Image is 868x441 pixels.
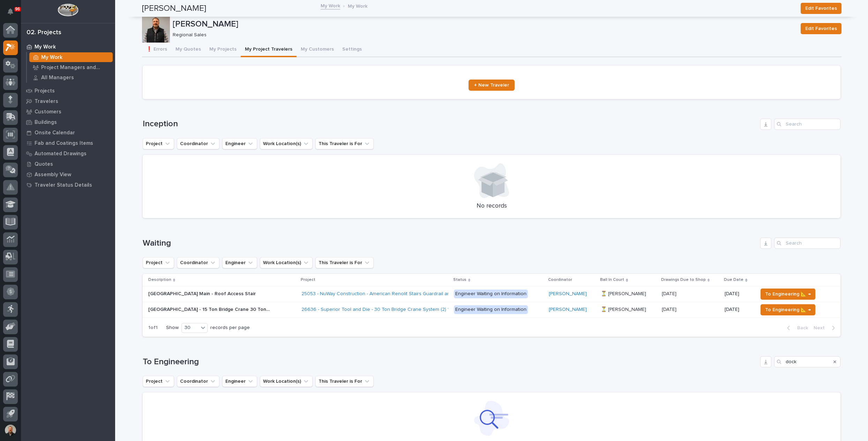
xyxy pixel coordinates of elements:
p: [DATE] [725,307,752,313]
div: 02. Projects [27,29,61,37]
a: 26636 - Superior Tool and Die - 30 Ton Bridge Crane System (2) 15 Ton Double Girder [301,307,495,313]
div: Engineer Waiting on Information [454,290,528,298]
p: My Work [41,54,62,61]
p: Quotes [35,161,53,167]
div: 30 [182,324,199,331]
button: Project [143,257,174,268]
span: Next [814,325,829,331]
p: Fab and Coatings Items [35,140,93,147]
h1: To Engineering [143,357,757,367]
span: To Engineering 📐 → [765,290,811,298]
p: Description [148,276,171,284]
button: Engineer [222,138,257,149]
input: Search [774,119,840,130]
p: Projects [35,88,55,94]
a: Onsite Calendar [21,127,115,138]
button: Coordinator [177,138,219,149]
a: All Managers [27,73,115,82]
button: Coordinator [177,257,219,268]
span: To Engineering 📐 → [765,306,811,314]
p: [GEOGRAPHIC_DATA] Main - Roof Access Stair [148,290,257,297]
p: [DATE] [662,290,678,297]
h1: Waiting [143,238,757,248]
p: New Building - 15 Ton Bridge Crane 30 Ton Runway System [148,305,272,313]
button: Settings [338,43,366,57]
tr: [GEOGRAPHIC_DATA] Main - Roof Access Stair[GEOGRAPHIC_DATA] Main - Roof Access Stair 25053 - NuWa... [143,286,840,302]
p: ⏳ [PERSON_NAME] [601,305,648,313]
a: Automated Drawings [21,148,115,159]
input: Search [774,356,840,367]
span: + New Traveler [474,83,509,88]
button: Work Location(s) [260,257,313,268]
p: Project [301,276,315,284]
button: Engineer [222,376,257,387]
p: ⏳ [PERSON_NAME] [601,290,648,297]
img: Workspace Logo [58,3,78,16]
button: To Engineering 📐 → [761,304,815,315]
button: My Quotes [171,43,205,57]
button: Next [811,325,840,331]
p: Automated Drawings [35,151,87,157]
p: Customers [35,109,61,115]
a: Quotes [21,159,115,169]
p: Assembly View [35,172,71,178]
button: My Projects [205,43,241,57]
button: users-avatar [3,423,18,438]
p: [PERSON_NAME] [173,19,795,29]
button: This Traveler is For [315,257,374,268]
p: Drawings Due to Shop [661,276,706,284]
p: My Work [348,2,367,9]
p: My Work [35,44,56,50]
button: Work Location(s) [260,138,313,149]
a: [PERSON_NAME] [549,307,587,313]
p: records per page [210,325,250,331]
a: Traveler Status Details [21,180,115,190]
a: Travelers [21,96,115,106]
p: Coordinator [548,276,572,284]
a: Customers [21,106,115,117]
a: My Work [21,42,115,52]
button: Project [143,138,174,149]
a: My Work [27,52,115,62]
p: Buildings [35,119,57,126]
a: Assembly View [21,169,115,180]
p: Due Date [724,276,743,284]
p: Show [166,325,179,331]
a: Project Managers and Engineers [27,62,115,72]
tr: [GEOGRAPHIC_DATA] - 15 Ton Bridge Crane 30 Ton Runway System[GEOGRAPHIC_DATA] - 15 Ton Bridge Cra... [143,302,840,317]
button: To Engineering 📐 → [761,289,815,300]
button: This Traveler is For [315,376,374,387]
button: Coordinator [177,376,219,387]
button: Work Location(s) [260,376,313,387]
button: Engineer [222,257,257,268]
a: + New Traveler [469,80,515,91]
a: Fab and Coatings Items [21,138,115,148]
p: Project Managers and Engineers [41,65,110,71]
p: Regional Sales [173,32,792,38]
p: Ball In Court [600,276,624,284]
p: [DATE] [662,305,678,313]
p: Onsite Calendar [35,130,75,136]
p: Travelers [35,98,58,105]
p: All Managers [41,75,74,81]
p: 96 [15,7,20,12]
button: Back [781,325,811,331]
a: Projects [21,85,115,96]
a: Buildings [21,117,115,127]
div: Engineer Waiting on Information [454,305,528,314]
h1: Inception [143,119,757,129]
button: My Project Travelers [241,43,297,57]
button: This Traveler is For [315,138,374,149]
input: Search [774,238,840,249]
span: Edit Favorites [805,24,837,33]
p: No records [151,202,832,210]
a: [PERSON_NAME] [549,291,587,297]
p: 1 of 1 [143,319,163,336]
div: Notifications96 [9,8,18,20]
p: Traveler Status Details [35,182,92,188]
p: [DATE] [725,291,752,297]
button: My Customers [297,43,338,57]
button: ❗ Errors [142,43,171,57]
